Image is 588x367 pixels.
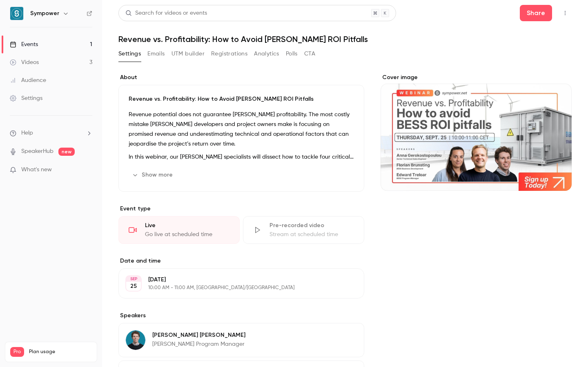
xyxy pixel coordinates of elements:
p: 25 [130,282,137,290]
button: Settings [118,47,141,60]
li: help-dropdown-opener [10,129,92,137]
h1: Revenue vs. Profitability: How to Avoid [PERSON_NAME] ROI Pitfalls [118,34,572,44]
button: Share [520,5,552,21]
span: What's new [21,166,52,174]
span: Help [21,129,33,137]
button: Emails [147,47,165,60]
div: Audience [10,76,46,84]
h6: Sympower [30,9,59,18]
div: Pre-recorded videoStream at scheduled time [243,216,364,244]
div: LiveGo live at scheduled time [118,216,240,244]
button: Polls [286,47,298,60]
img: Edward Treloar [126,330,145,350]
button: UTM builder [171,47,205,60]
a: SpeakerHub [21,147,53,156]
span: new [58,148,75,156]
div: Pre-recorded video [269,221,354,230]
p: Revenue vs. Profitability: How to Avoid [PERSON_NAME] ROI Pitfalls [129,95,354,103]
section: Cover image [381,73,572,191]
button: Analytics [254,47,279,60]
label: Cover image [381,73,572,82]
div: Live [145,221,229,230]
span: Plan usage [29,349,92,355]
p: [PERSON_NAME] Program Manager [152,340,245,348]
p: [PERSON_NAME] [PERSON_NAME] [152,331,245,339]
span: Pro [10,347,24,357]
label: Date and time [118,257,364,265]
div: Stream at scheduled time [269,230,354,239]
p: In this webinar, our [PERSON_NAME] specialists will dissect how to tackle four critical risks tha... [129,152,354,162]
p: Event type [118,205,364,213]
div: Go live at scheduled time [145,230,229,239]
div: Search for videos or events [125,9,207,18]
div: Edward Treloar[PERSON_NAME] [PERSON_NAME][PERSON_NAME] Program Manager [118,323,364,357]
img: Sympower [10,7,23,20]
div: Settings [10,94,42,102]
div: Events [10,40,38,49]
iframe: Noticeable Trigger [82,166,92,174]
button: Show more [129,168,178,181]
div: SEP [126,276,141,282]
p: 10:00 AM - 11:00 AM, [GEOGRAPHIC_DATA]/[GEOGRAPHIC_DATA] [148,285,321,291]
label: About [118,73,364,82]
div: Videos [10,58,39,66]
label: Speakers [118,312,364,320]
p: [DATE] [148,276,321,284]
button: CTA [304,47,315,60]
button: Registrations [211,47,247,60]
p: Revenue potential does not guarantee [PERSON_NAME] profitability. The most costly mistake [PERSON... [129,110,354,149]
